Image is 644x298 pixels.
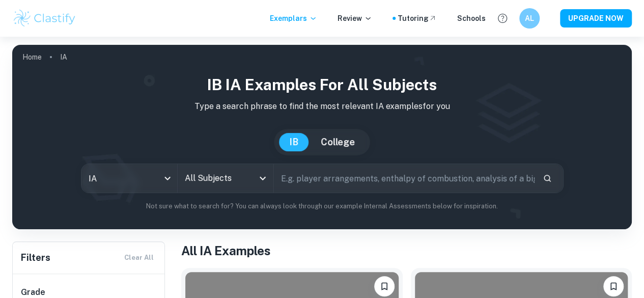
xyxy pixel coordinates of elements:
input: E.g. player arrangements, enthalpy of combustion, analysis of a big city... [274,164,535,193]
p: Exemplars [270,13,317,24]
h1: IB IA examples for all subjects [20,73,624,96]
button: Help and Feedback [494,10,511,27]
img: profile cover [12,45,632,229]
button: AL [519,8,540,29]
button: UPGRADE NOW [560,9,632,28]
a: Schools [457,13,486,24]
a: Tutoring [398,13,437,24]
button: Bookmark [603,276,624,296]
h1: All IA Examples [181,241,632,260]
button: College [311,133,365,151]
p: Not sure what to search for? You can always look through our example Internal Assessments below f... [20,201,624,211]
h6: AL [524,13,536,24]
button: Search [539,170,556,187]
button: Open [256,171,270,185]
img: Clastify logo [12,8,77,29]
a: Home [22,50,42,64]
p: IA [60,51,67,63]
h6: Filters [21,251,50,265]
button: Bookmark [374,276,395,296]
p: Type a search phrase to find the most relevant IA examples for you [20,100,624,113]
button: IB [279,133,309,151]
div: IA [81,164,177,193]
p: Review [338,13,372,24]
